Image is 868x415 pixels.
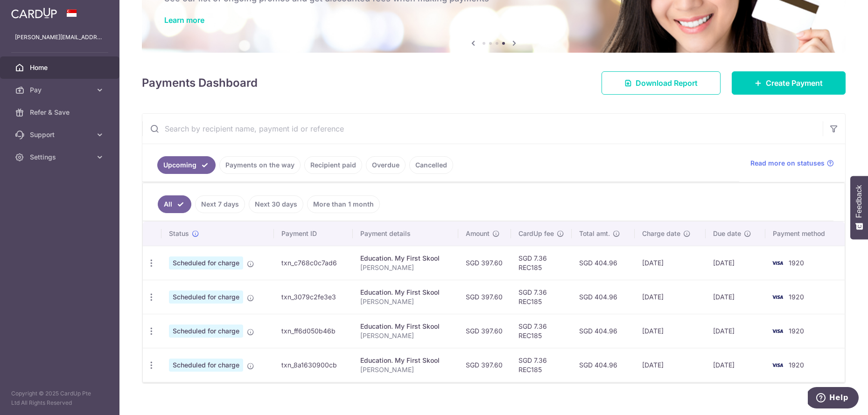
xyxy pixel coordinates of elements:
span: 1920 [789,259,804,267]
th: Payment ID [274,221,353,246]
p: [PERSON_NAME][EMAIL_ADDRESS][DOMAIN_NAME] [15,33,105,42]
td: [DATE] [706,348,765,382]
span: Home [30,63,91,72]
span: Amount [466,229,490,238]
td: txn_ff6d050b46b [274,314,353,348]
span: Scheduled for charge [169,359,243,372]
a: Overdue [366,156,406,174]
td: [DATE] [635,246,706,280]
td: SGD 7.36 REC185 [511,348,572,382]
img: Bank Card [768,360,787,371]
a: Recipient paid [304,156,362,174]
img: CardUp [11,7,57,19]
td: SGD 7.36 REC185 [511,246,572,280]
img: Bank Card [768,325,787,337]
p: [PERSON_NAME] [360,263,451,272]
a: Next 30 days [249,195,303,213]
td: SGD 397.60 [458,348,511,382]
span: Status [169,229,189,238]
button: Feedback - Show survey [850,176,868,239]
span: Create Payment [766,77,823,89]
span: Settings [30,152,91,162]
span: Due date [713,229,741,238]
span: Scheduled for charge [169,256,243,270]
td: SGD 397.60 [458,246,511,280]
td: SGD 404.96 [572,246,634,280]
span: Refer & Save [30,108,91,117]
p: [PERSON_NAME] [360,365,451,374]
img: Bank Card [768,291,787,303]
h4: Payments Dashboard [142,75,258,91]
a: Upcoming [157,156,216,174]
p: [PERSON_NAME] [360,297,451,306]
div: Education. My First Skool [360,356,451,365]
td: [DATE] [635,348,706,382]
span: 1920 [789,293,804,301]
a: Create Payment [732,71,846,95]
span: Scheduled for charge [169,325,243,338]
td: SGD 397.60 [458,314,511,348]
th: Payment details [353,221,458,246]
td: SGD 404.96 [572,348,634,382]
a: Download Report [602,71,721,95]
input: Search by recipient name, payment id or reference [142,114,823,144]
span: Scheduled for charge [169,290,243,304]
a: Next 7 days [195,195,245,213]
a: Cancelled [409,156,453,174]
td: txn_8a1630900cb [274,348,353,382]
div: Education. My First Skool [360,322,451,331]
span: Charge date [642,229,680,238]
span: 1920 [789,327,804,335]
span: Feedback [855,185,863,218]
td: SGD 404.96 [572,280,634,314]
td: SGD 404.96 [572,314,634,348]
td: SGD 7.36 REC185 [511,314,572,348]
td: [DATE] [706,280,765,314]
td: txn_3079c2fe3e3 [274,280,353,314]
span: CardUp fee [518,229,554,238]
div: Education. My First Skool [360,288,451,297]
td: SGD 7.36 REC185 [511,280,572,314]
td: txn_c768c0c7ad6 [274,246,353,280]
div: Education. My First Skool [360,254,451,263]
td: SGD 397.60 [458,280,511,314]
img: Bank Card [768,257,787,269]
a: All [158,195,191,213]
span: Pay [30,85,91,95]
a: Read more on statuses [750,159,834,168]
a: More than 1 month [307,195,380,213]
td: [DATE] [706,246,765,280]
span: Total amt. [579,229,610,238]
span: 1920 [789,361,804,369]
td: [DATE] [635,280,706,314]
iframe: Opens a widget where you can find more information [808,387,859,410]
span: Download Report [636,77,698,89]
a: Payments on the way [219,156,301,174]
td: [DATE] [635,314,706,348]
td: [DATE] [706,314,765,348]
p: [PERSON_NAME] [360,331,451,340]
span: Read more on statuses [750,159,825,168]
th: Payment method [765,221,845,246]
a: Learn more [164,15,204,25]
span: Support [30,130,91,139]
